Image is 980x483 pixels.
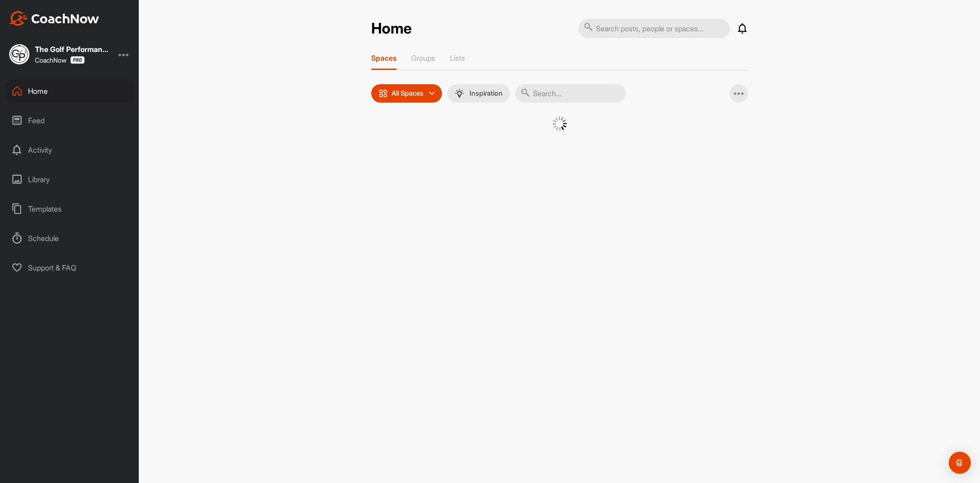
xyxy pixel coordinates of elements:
[35,46,108,53] div: The Golf Performance Project
[5,197,135,220] div: Templates
[949,452,971,474] div: Open Intercom Messenger
[371,20,412,38] h2: Home
[5,138,135,161] div: Activity
[5,168,135,191] div: Library
[5,80,135,103] div: Home
[379,89,388,98] img: icon
[450,53,465,63] p: Lists
[552,116,567,131] img: G6gVgL6ErOh57ABN0eRmCEwV0I4iEi4d8EwaPGI0tHgoAbU4EAHFLEQAh+QQFCgALACwIAA4AGAASAAAEbHDJSesaOCdk+8xg...
[9,11,99,26] img: CoachNow
[5,256,135,279] div: Support & FAQ
[455,89,464,98] img: menuIcon
[470,90,503,97] p: Inspiration
[411,53,435,63] p: Groups
[391,90,424,97] p: All Spaces
[9,44,29,64] img: square_963f86a57569fd3ffedad7830a500edd.jpg
[70,56,85,64] img: CoachNow Pro
[515,84,626,103] input: Search...
[5,227,135,250] div: Schedule
[5,109,135,132] div: Feed
[371,53,397,63] p: Spaces
[35,56,85,64] div: CoachNow
[578,19,730,38] input: Search posts, people or spaces...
